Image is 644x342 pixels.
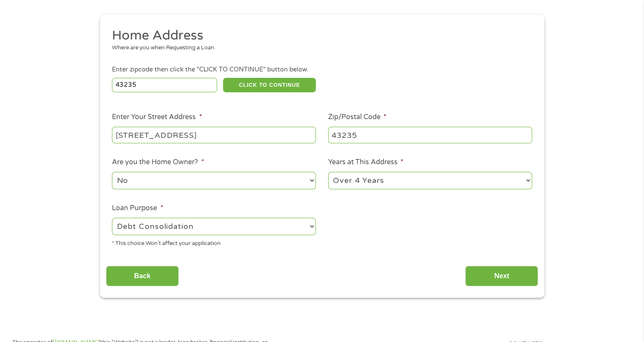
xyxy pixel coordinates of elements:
input: Back [106,266,179,287]
label: Are you the Home Owner? [112,158,204,167]
input: Enter Zipcode (e.g 01510) [112,78,217,92]
div: Enter zipcode then click the "CLICK TO CONTINUE" button below. [112,65,532,74]
label: Loan Purpose [112,204,163,213]
div: * This choice Won’t affect your application [112,237,316,248]
div: Where are you when Requesting a Loan. [112,44,526,52]
input: Next [465,266,538,287]
h2: Home Address [112,27,526,44]
label: Zip/Postal Code [328,113,386,122]
label: Years at This Address [328,158,404,167]
button: CLICK TO CONTINUE [223,78,316,92]
input: 1 Main Street [112,127,316,143]
label: Enter Your Street Address [112,113,202,122]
